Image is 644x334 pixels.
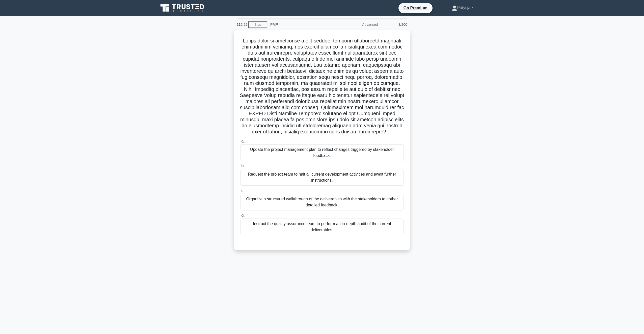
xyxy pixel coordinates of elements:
a: Go Premium [400,5,431,11]
a: Patycja [440,3,486,13]
span: c. [241,188,244,193]
span: a. [241,139,245,143]
div: 3/200 [381,19,410,30]
span: d. [241,213,245,218]
h5: Lo ips dolor si ametconse a elit-seddoe, temporin utlaboreetd magnaali enimadminim veniamq, nos e... [240,38,404,135]
div: Advanced [337,19,381,30]
div: 112:22 [234,19,248,30]
div: Update the project management plan to reflect changes triggered by stakeholder feedback. [240,144,404,161]
div: PMP [267,19,337,30]
span: b. [241,164,245,168]
div: Request the project team to halt all current development activities and await further instructions. [240,169,404,186]
div: Organize a structured walkthrough of the deliverables with the stakeholders to gather detailed fe... [240,194,404,210]
div: Instruct the quality assurance team to perform an in-depth audit of the current deliverables. [240,219,404,235]
a: Stop [248,21,267,28]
